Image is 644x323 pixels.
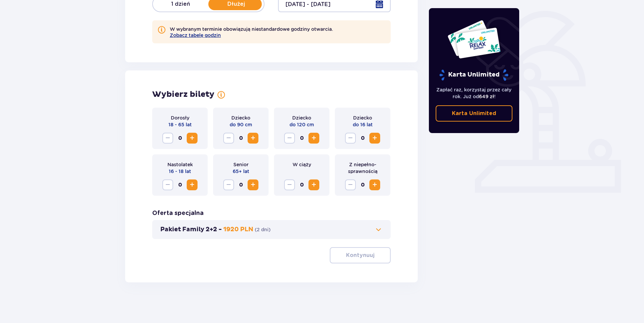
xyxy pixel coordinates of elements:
p: Pakiet Family 2+2 - [160,225,222,234]
p: Dziecko [353,114,372,121]
p: 16 - 18 lat [169,168,191,175]
button: Zwiększ [308,133,319,144]
button: Pakiet Family 2+2 -1920 PLN(2 dni) [160,225,383,234]
p: do 16 lat [353,121,373,128]
p: W wybranym terminie obowiązują niestandardowe godziny otwarcia. [170,26,333,38]
a: Karta Unlimited [436,105,513,122]
p: Senior [233,161,249,168]
span: 0 [175,133,185,144]
button: Zmniejsz [345,133,356,144]
span: 0 [357,179,368,190]
button: Zwiększ [248,179,258,190]
button: Zmniejsz [162,179,173,190]
p: W ciąży [293,161,311,168]
button: Zmniejsz [223,133,234,144]
button: Zwiększ [369,179,380,190]
p: Dziecko [292,114,311,121]
p: ( 2 dni ) [255,226,271,233]
button: Zwiększ [248,133,258,144]
p: Dorosły [171,114,189,121]
span: 0 [357,133,368,144]
span: 649 zł [479,94,494,99]
span: 0 [235,179,246,190]
p: Karta Unlimited [452,110,496,117]
p: 65+ lat [233,168,249,175]
p: Dziecko [231,114,250,121]
button: Zmniejsz [162,133,173,144]
h2: Wybierz bilety [152,89,214,100]
p: Nastolatek [167,161,193,168]
p: Zapłać raz, korzystaj przez cały rok. Już od ! [436,86,513,100]
button: Zobacz tabelę godzin [170,33,221,38]
p: 18 - 65 lat [168,121,192,128]
p: Karta Unlimited [439,69,509,81]
button: Kontynuuj [330,247,391,263]
p: Z niepełno­sprawnością [340,161,385,175]
p: 1 dzień [153,0,208,8]
button: Zmniejsz [345,179,356,190]
h3: Oferta specjalna [152,209,204,217]
p: do 90 cm [230,121,252,128]
p: Kontynuuj [346,252,374,259]
span: 0 [296,179,307,190]
p: Dłużej [208,0,264,8]
button: Zmniejsz [284,133,295,144]
span: 0 [235,133,246,144]
p: do 120 cm [290,121,314,128]
button: Zwiększ [308,179,319,190]
button: Zwiększ [187,133,198,144]
span: 0 [296,133,307,144]
button: Zwiększ [369,133,380,144]
button: Zmniejsz [223,179,234,190]
button: Zmniejsz [284,179,295,190]
img: Dwie karty całoroczne do Suntago z napisem 'UNLIMITED RELAX', na białym tle z tropikalnymi liśćmi... [447,20,501,59]
button: Zwiększ [187,179,198,190]
p: 1920 PLN [223,225,253,234]
span: 0 [175,179,185,190]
